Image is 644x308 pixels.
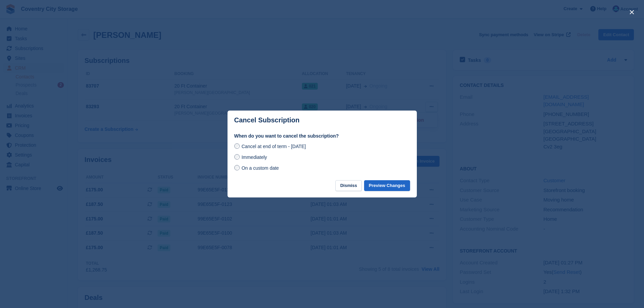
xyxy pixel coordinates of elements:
span: On a custom date [241,165,279,171]
input: Cancel at end of term - [DATE] [234,143,240,149]
input: Immediately [234,154,240,160]
button: Dismiss [335,180,362,191]
input: On a custom date [234,165,240,170]
button: Preview Changes [364,180,410,191]
span: Cancel at end of term - [DATE] [241,144,306,149]
label: When do you want to cancel the subscription? [234,133,410,140]
p: Cancel Subscription [234,116,300,124]
span: Immediately [241,155,267,160]
button: close [626,7,637,18]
